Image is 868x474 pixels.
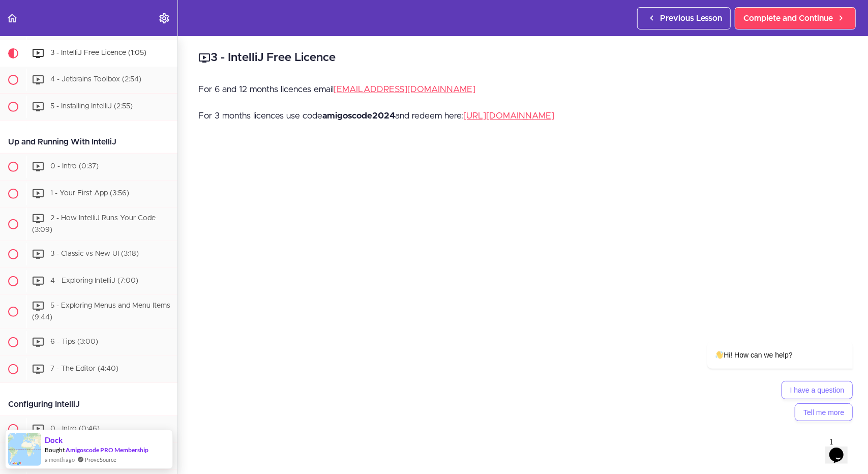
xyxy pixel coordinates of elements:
[32,215,156,233] span: 2 - How IntelliJ Runs Your Code (3:09)
[334,85,475,94] a: [EMAIL_ADDRESS][DOMAIN_NAME]
[50,76,141,83] span: 4 - Jetbrains Toolbox (2:54)
[198,49,848,67] h2: 3 - IntelliJ Free Licence
[85,455,116,464] a: ProveSource
[463,111,554,120] a: [URL][DOMAIN_NAME]
[735,7,856,29] a: Complete and Continue
[6,12,18,24] svg: Back to course curriculum
[198,82,848,97] p: For 6 and 12 months licences email
[50,251,139,258] span: 3 - Classic vs New UI (3:18)
[66,446,148,454] a: Amigoscode PRO Membership
[50,425,100,432] span: 0 - Intro (0:46)
[825,433,858,464] iframe: chat widget
[50,365,118,372] span: 7 - The Editor (4:40)
[660,12,722,24] span: Previous Lesson
[45,446,65,454] span: Bought
[8,433,41,466] img: provesource social proof notification image
[45,436,63,445] span: Dock
[50,190,129,197] span: 1 - Your First App (3:56)
[32,303,170,321] span: 5 - Exploring Menus and Menu Items (9:44)
[45,455,75,464] span: a month ago
[743,12,833,24] span: Complete and Continue
[50,163,99,170] span: 0 - Intro (0:37)
[637,7,731,29] a: Previous Lesson
[50,278,138,285] span: 4 - Exploring IntelliJ (7:00)
[50,49,146,56] span: 3 - IntelliJ Free Licence (1:05)
[198,108,848,124] p: For 3 months licences use code and redeem here:
[675,250,858,428] iframe: chat widget
[322,111,395,120] strong: amigoscode2024
[50,338,98,345] span: 6 - Tips (3:00)
[158,12,170,24] svg: Settings Menu
[50,103,133,110] span: 5 - Installing IntelliJ (2:55)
